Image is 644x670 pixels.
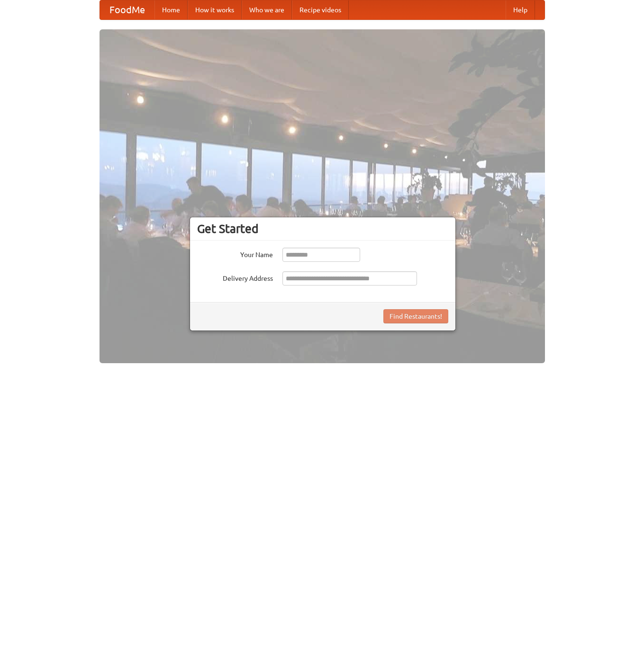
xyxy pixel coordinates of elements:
[242,0,292,19] a: Who we are
[197,271,273,283] label: Delivery Address
[154,0,188,19] a: Home
[197,222,448,236] h3: Get Started
[292,0,349,19] a: Recipe videos
[100,0,154,19] a: FoodMe
[506,0,535,19] a: Help
[383,309,448,323] button: Find Restaurants!
[197,248,273,259] label: Your Name
[188,0,242,19] a: How it works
